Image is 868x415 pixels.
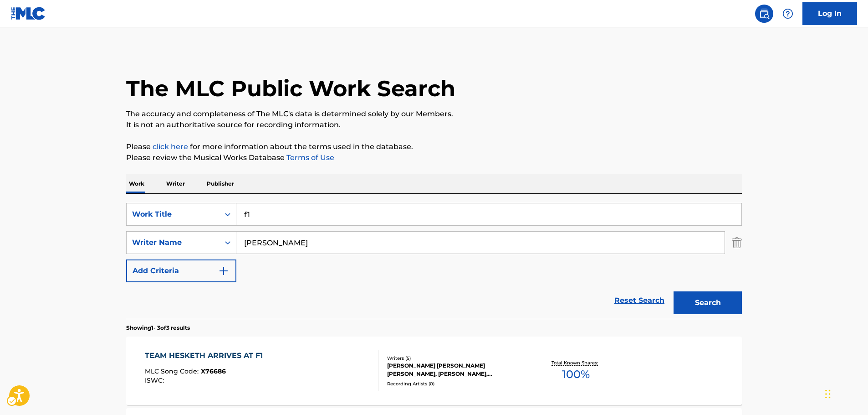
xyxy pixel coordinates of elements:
[825,380,831,408] div: Drag
[732,231,742,254] img: Delete Criterion
[126,141,742,152] p: Please for more information about the terms used in the database.
[163,174,188,193] p: Writer
[674,291,742,314] button: Search
[551,359,600,366] p: Total Known Shares:
[204,174,237,193] p: Publisher
[387,355,525,362] div: Writers ( 5 )
[822,371,868,415] iframe: Hubspot Iframe
[218,265,229,276] img: 9d2ae6d4665cec9f34b9.svg
[153,142,188,151] a: Music industry terminology | mechanical licensing collective
[387,380,525,387] div: Recording Artists ( 0 )
[562,366,590,383] span: 100 %
[236,203,741,225] input: Search...
[126,337,742,405] a: TEAM HESKETH ARRIVES AT F1MLC Song Code:X76686ISWC:Writers (5)[PERSON_NAME] [PERSON_NAME] [PERSON...
[201,367,226,375] span: X76686
[285,153,334,162] a: Terms of Use
[126,119,742,130] p: It is not an authoritative source for recording information.
[145,350,267,361] div: TEAM HESKETH ARRIVES AT F1
[132,237,214,248] div: Writer Name
[126,203,742,319] form: Search Form
[11,7,46,20] img: MLC Logo
[126,152,742,163] p: Please review the Musical Works Database
[126,174,147,193] p: Work
[387,362,525,378] div: [PERSON_NAME] [PERSON_NAME] [PERSON_NAME], [PERSON_NAME], [PERSON_NAME], [PERSON_NAME]
[132,209,214,220] div: Work Title
[145,367,201,375] span: MLC Song Code :
[802,2,857,25] a: Log In
[782,8,793,19] img: help
[822,371,868,415] div: Chat Widget
[126,75,455,102] h1: The MLC Public Work Search
[126,259,236,282] button: Add Criteria
[610,290,669,311] a: Reset Search
[236,232,725,254] input: Search...
[145,376,166,384] span: ISWC :
[126,324,190,332] p: Showing 1 - 3 of 3 results
[126,109,742,119] p: The accuracy and completeness of The MLC's data is determined solely by our Members.
[759,8,770,19] img: search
